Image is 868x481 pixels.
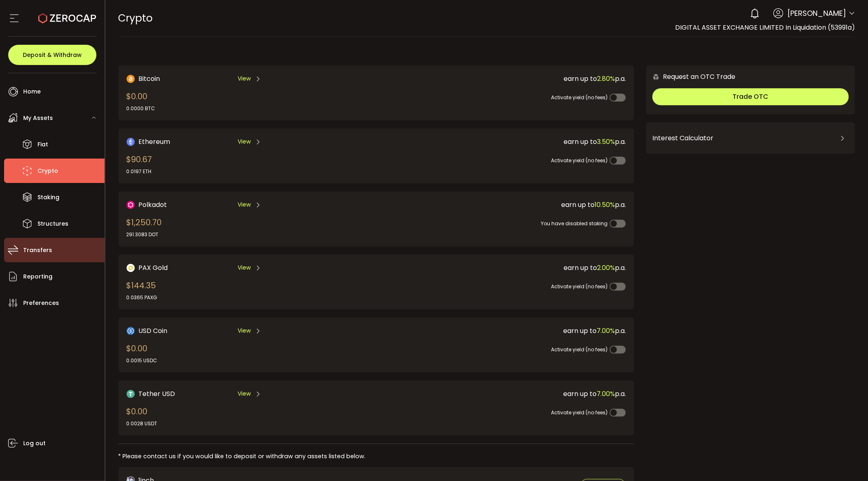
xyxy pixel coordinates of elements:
img: PAX Gold [127,264,135,272]
div: earn up to p.a. [367,200,626,210]
div: $0.00 [127,405,157,427]
span: My Assets [23,112,53,124]
div: 0.0000 BTC [127,105,155,112]
span: 2.00% [597,263,615,272]
span: PAX Gold [139,263,168,273]
div: 0.0015 USDC [127,357,157,364]
button: Trade OTC [652,88,849,105]
span: View [238,200,251,209]
img: 6nGpN7MZ9FLuBP83NiajKbTRY4UzlzQtBKtCrLLspmCkSvCZHBKvY3NxgQaT5JnOQREvtQ257bXeeSTueZfAPizblJ+Fe8JwA... [652,73,660,81]
span: 3.50% [597,137,615,146]
span: Crypto [37,165,58,177]
img: Ethereum [127,138,135,146]
span: 2.80% [597,74,615,83]
span: DIGITAL ASSET EXCHANGE LIMITED In Liquidation (53991a) [675,23,855,32]
span: Deposit & Withdraw [23,52,82,58]
div: $0.00 [127,90,155,112]
span: Activate yield (no fees) [551,283,608,290]
div: earn up to p.a. [367,137,626,147]
span: Structures [37,218,68,230]
span: Bitcoin [139,74,160,84]
span: Transfers [23,244,52,256]
span: Trade OTC [732,92,768,101]
span: 7.00% [597,389,615,398]
span: Crypto [118,11,153,25]
span: View [238,74,251,83]
span: View [238,263,251,272]
span: You have disabled staking [541,220,608,227]
span: USD Coin [139,326,168,336]
div: $1,250.70 [127,216,162,238]
span: Tether USD [139,389,175,399]
span: View [238,326,251,335]
span: Reporting [23,271,52,283]
div: Request an OTC Trade [646,72,735,82]
div: $0.00 [127,342,157,364]
div: earn up to p.a. [367,263,626,273]
div: earn up to p.a. [367,326,626,336]
span: 7.00% [597,326,615,335]
span: [PERSON_NAME] [787,8,846,19]
div: earn up to p.a. [367,389,626,399]
span: Staking [37,192,59,203]
span: Polkadot [139,200,167,210]
img: Bitcoin [127,75,135,83]
span: Activate yield (no fees) [551,409,608,416]
button: Deposit & Withdraw [8,45,96,65]
div: 0.0365 PAXG [127,294,157,301]
div: 0.0197 ETH [127,168,152,175]
span: Activate yield (no fees) [551,94,608,101]
div: $144.35 [127,279,157,301]
span: View [238,390,251,398]
div: earn up to p.a. [367,74,626,84]
div: * Please contact us if you would like to deposit or withdraw any assets listed below. [118,452,634,461]
span: Fiat [37,139,48,150]
span: 10.50% [595,200,615,209]
iframe: Chat Widget [827,442,868,481]
div: 291.3083 DOT [127,231,162,238]
span: Activate yield (no fees) [551,346,608,353]
span: Ethereum [139,137,171,147]
span: Preferences [23,297,59,309]
span: Log out [23,437,46,449]
div: 0.0028 USDT [127,420,157,427]
img: USD Coin [127,327,135,335]
img: Tether USD [127,390,135,398]
span: Activate yield (no fees) [551,157,608,164]
div: Interest Calculator [652,128,849,148]
div: $90.67 [127,153,152,175]
img: DOT [127,201,135,209]
span: View [238,137,251,146]
span: Home [23,86,41,98]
